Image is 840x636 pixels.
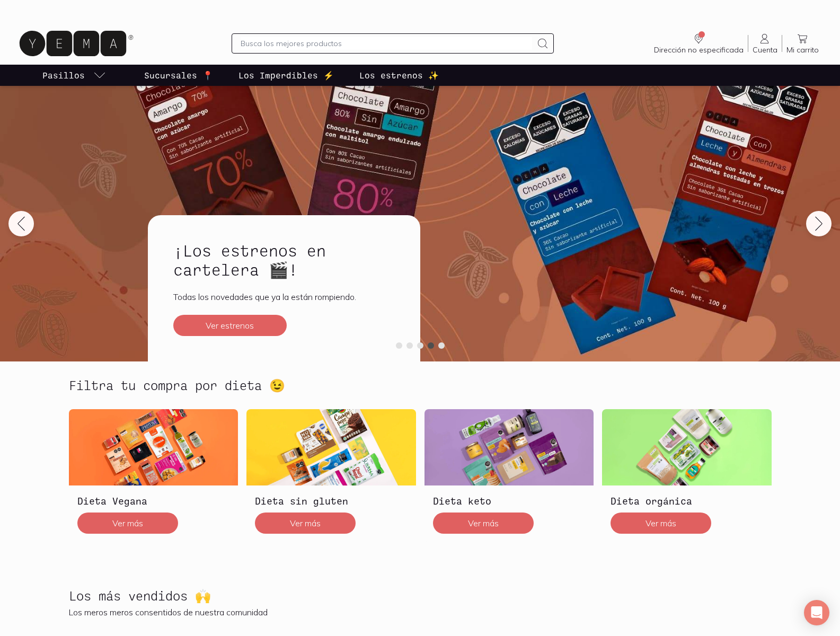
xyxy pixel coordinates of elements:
[782,32,823,55] a: Mi carrito
[611,513,711,534] button: Ver más
[359,69,439,82] p: Los estrenos ✨
[602,409,772,485] img: Dieta orgánica
[77,513,178,534] button: Ver más
[255,513,356,534] button: Ver más
[173,291,395,302] p: Todas los novedades que ya la están rompiendo.
[69,607,772,617] p: Los meros meros consentidos de nuestra comunidad
[69,378,285,392] h2: Filtra tu compra por dieta 😉
[246,409,416,485] img: Dieta sin gluten
[42,69,85,82] p: Pasillos
[748,32,782,55] a: Cuenta
[236,65,336,86] a: Los Imperdibles ⚡️
[654,45,744,55] span: Dirección no especificada
[173,241,395,279] h2: ¡Los estrenos en cartelera 🎬!
[804,600,829,625] div: Open Intercom Messenger
[433,494,586,508] h3: Dieta keto
[77,494,230,508] h3: Dieta Vegana
[650,32,748,55] a: Dirección no especificada
[753,45,777,55] span: Cuenta
[173,315,287,336] button: Ver estrenos
[238,69,334,82] p: Los Imperdibles ⚡️
[241,37,532,50] input: Busca los mejores productos
[255,494,408,508] h3: Dieta sin gluten
[425,409,594,485] img: Dieta keto
[786,45,819,55] span: Mi carrito
[144,69,213,82] p: Sucursales 📍
[425,409,594,542] a: Dieta ketoDieta ketoVer más
[69,589,211,603] h2: Los más vendidos 🙌
[357,65,441,86] a: Los estrenos ✨
[611,494,763,508] h3: Dieta orgánica
[69,409,238,485] img: Dieta Vegana
[602,409,772,542] a: Dieta orgánicaDieta orgánicaVer más
[246,409,416,542] a: Dieta sin glutenDieta sin glutenVer más
[148,215,420,361] a: ¡Los estrenos en cartelera 🎬!Todas los novedades que ya la están rompiendo.Ver estrenos
[40,65,108,86] a: pasillo-todos-link
[142,65,215,86] a: Sucursales 📍
[433,513,534,534] button: Ver más
[69,409,238,542] a: Dieta VeganaDieta VeganaVer más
